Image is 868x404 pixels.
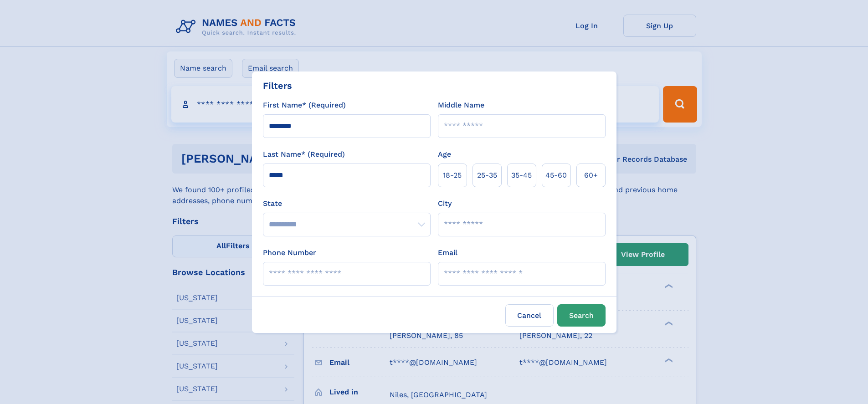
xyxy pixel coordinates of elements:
[557,304,606,327] button: Search
[438,149,451,160] label: Age
[438,247,457,258] label: Email
[438,100,484,111] label: Middle Name
[545,170,567,181] span: 45‑60
[505,304,554,327] label: Cancel
[511,170,532,181] span: 35‑45
[263,247,316,258] label: Phone Number
[263,100,346,111] label: First Name* (Required)
[477,170,497,181] span: 25‑35
[263,149,345,160] label: Last Name* (Required)
[443,170,462,181] span: 18‑25
[263,79,292,92] div: Filters
[584,170,598,181] span: 60+
[438,198,452,209] label: City
[263,198,431,209] label: State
